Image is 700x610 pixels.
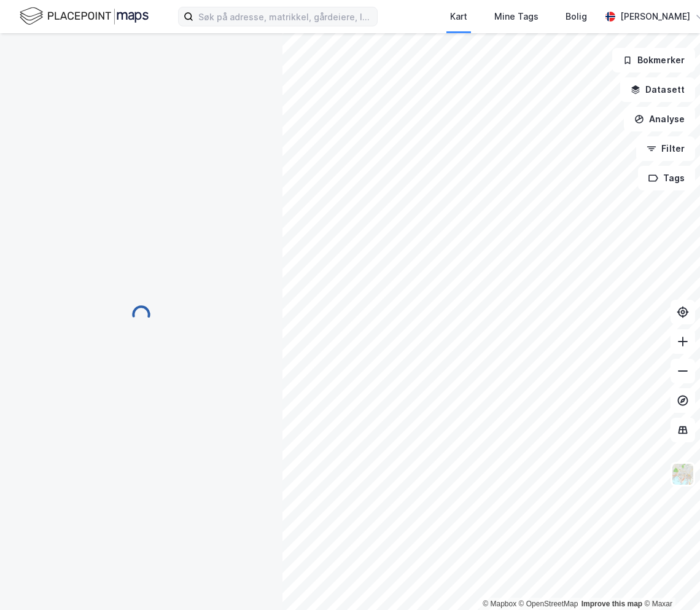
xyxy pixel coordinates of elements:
button: Datasett [620,77,695,102]
div: Bolig [566,9,587,24]
button: Bokmerker [612,48,695,72]
iframe: Chat Widget [639,551,700,610]
div: Mine Tags [494,9,539,24]
img: logo.f888ab2527a4732fd821a326f86c7f29.svg [20,6,149,27]
a: Improve this map [581,600,642,608]
img: spinner.a6d8c91a73a9ac5275cf975e30b51cfb.svg [131,305,151,324]
div: Kart [450,9,467,24]
button: Filter [636,136,695,161]
input: Søk på adresse, matrikkel, gårdeiere, leietakere eller personer [193,7,377,26]
button: Tags [638,166,695,190]
a: OpenStreetMap [519,600,578,608]
img: Z [671,463,694,486]
button: Analyse [624,107,695,131]
div: [PERSON_NAME] [620,9,690,24]
a: Mapbox [483,600,516,608]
